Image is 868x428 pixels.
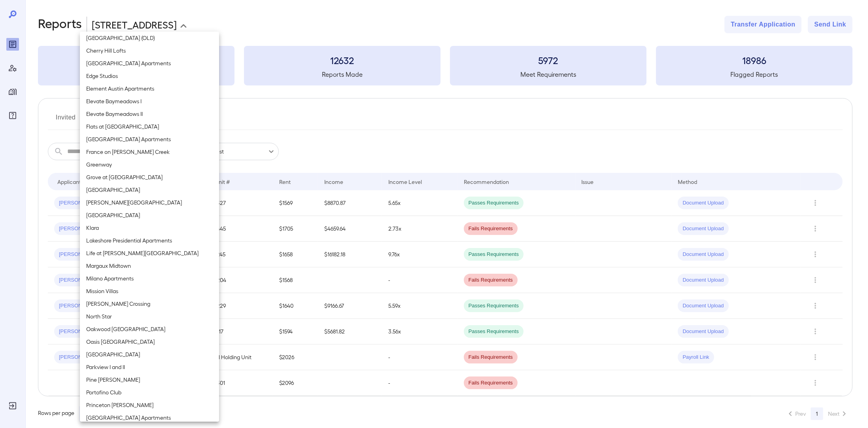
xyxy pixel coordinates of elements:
li: Cherry Hill Lofts [80,44,219,57]
li: Oasis [GEOGRAPHIC_DATA] [80,335,219,348]
li: Elevate Baymeadows II [80,108,219,120]
li: France on [PERSON_NAME] Creek [80,146,219,158]
li: [GEOGRAPHIC_DATA] Apartments [80,57,219,70]
li: Portofino Club [80,386,219,399]
li: [PERSON_NAME] Crossing [80,297,219,310]
li: Elevate Baymeadows I [80,95,219,108]
li: Margaux Midtown [80,259,219,272]
li: [GEOGRAPHIC_DATA] (OLD) [80,32,219,44]
li: Flats at [GEOGRAPHIC_DATA] [80,120,219,133]
li: Oakwood [GEOGRAPHIC_DATA] [80,323,219,335]
li: Parkview I and II [80,361,219,373]
li: Mission Villas [80,285,219,297]
li: Klara [80,222,219,234]
li: [GEOGRAPHIC_DATA] [80,348,219,361]
li: Milano Apartments [80,272,219,285]
li: Element Austin Apartments [80,82,219,95]
li: North Star [80,310,219,323]
li: [GEOGRAPHIC_DATA] Apartments [80,133,219,146]
li: Grove at [GEOGRAPHIC_DATA] [80,171,219,184]
li: Edge Studios [80,70,219,82]
li: Life at [PERSON_NAME][GEOGRAPHIC_DATA] [80,247,219,259]
li: Pine [PERSON_NAME] [80,373,219,386]
li: [GEOGRAPHIC_DATA] Apartments [80,411,219,424]
li: Lakeshore Presidential Apartments [80,234,219,247]
li: Greenway [80,158,219,171]
li: [PERSON_NAME][GEOGRAPHIC_DATA] [80,196,219,209]
li: Princeton [PERSON_NAME] [80,399,219,411]
li: [GEOGRAPHIC_DATA] [80,209,219,222]
li: [GEOGRAPHIC_DATA] [80,184,219,196]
